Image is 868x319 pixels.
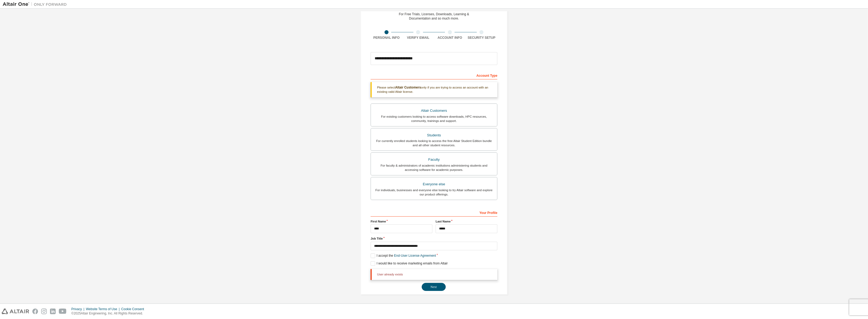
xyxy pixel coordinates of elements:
[121,307,147,311] div: Cookie Consent
[3,2,70,7] img: Altair One
[374,132,494,139] div: Students
[371,208,497,217] div: Your Profile
[422,283,446,291] button: Next
[374,139,494,147] div: For currently enrolled students looking to access the free Altair Student Edition bundle and all ...
[374,114,494,123] div: For existing customers looking to access software downloads, HPC resources, community, trainings ...
[71,307,86,311] div: Privacy
[2,309,29,314] img: altair_logo.svg
[374,156,494,163] div: Faculty
[371,219,432,224] label: First Name
[402,36,434,40] div: Verify Email
[371,269,497,280] div: User already exists
[371,71,497,79] div: Account Type
[50,309,56,314] img: linkedin.svg
[371,82,497,97] div: Please select only if you are trying to access an account with an existing valid Altair license.
[374,188,494,197] div: For individuals, businesses and everyone else looking to try Altair software and explore our prod...
[59,309,67,314] img: youtube.svg
[399,12,469,21] div: For Free Trials, Licenses, Downloads, Learning & Documentation and so much more.
[371,261,448,266] label: I would like to receive marketing emails from Altair
[436,219,497,224] label: Last Name
[32,309,38,314] img: facebook.svg
[434,36,466,40] div: Account Info
[371,236,497,241] label: Job Title
[41,309,47,314] img: instagram.svg
[395,86,421,89] b: Altair Customers
[466,36,498,40] div: Security Setup
[371,253,436,258] label: I accept the
[371,36,402,40] div: Personal Info
[374,180,494,188] div: Everyone else
[71,311,147,316] p: © 2025 Altair Engineering, Inc. All Rights Reserved.
[374,107,494,114] div: Altair Customers
[374,163,494,172] div: For faculty & administrators of academic institutions administering students and accessing softwa...
[86,307,121,311] div: Website Terms of Use
[394,254,436,257] a: End-User License Agreement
